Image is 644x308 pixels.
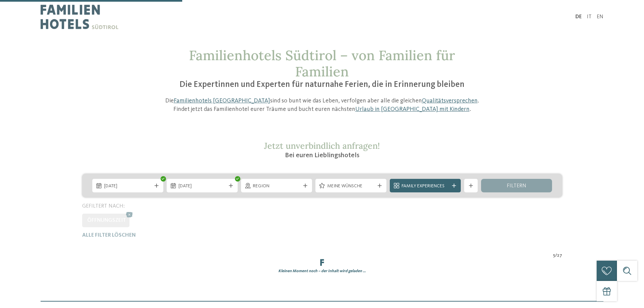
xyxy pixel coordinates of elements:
[422,98,478,104] a: Qualitätsversprechen
[162,97,483,114] p: Die sind so bunt wie das Leben, verfolgen aber alle die gleichen . Findet jetzt das Familienhotel...
[285,152,359,159] span: Bei euren Lieblingshotels
[189,47,455,80] span: Familienhotels Südtirol – von Familien für Familien
[174,98,270,104] a: Familienhotels [GEOGRAPHIC_DATA]
[587,14,592,20] a: IT
[77,268,567,274] div: Kleinen Moment noch – der Inhalt wird geladen …
[575,14,582,20] a: DE
[253,183,300,190] span: Region
[402,183,449,190] span: Family Experiences
[597,14,603,20] a: EN
[553,252,555,259] span: 5
[557,252,562,259] span: 27
[355,106,470,112] a: Urlaub in [GEOGRAPHIC_DATA] mit Kindern
[264,140,380,151] span: Jetzt unverbindlich anfragen!
[180,80,464,89] span: Die Expertinnen und Experten für naturnahe Ferien, die in Erinnerung bleiben
[178,183,226,190] span: [DATE]
[327,183,375,190] span: Meine Wünsche
[555,252,557,259] span: /
[104,183,151,190] span: [DATE]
